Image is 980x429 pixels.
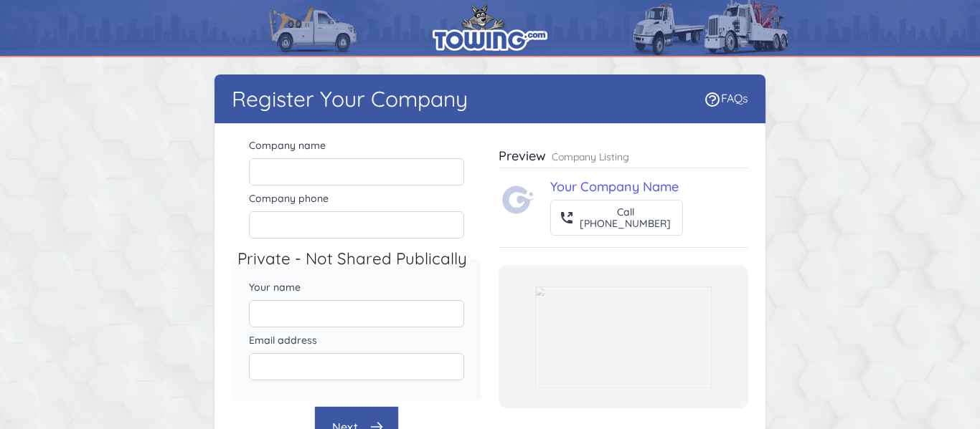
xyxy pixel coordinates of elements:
[580,206,671,229] div: Call [PHONE_NUMBER]
[232,86,468,112] h1: Register Your Company
[249,333,464,347] label: Email address
[433,4,547,51] img: logo.png
[499,148,546,165] h3: Preview
[550,178,679,195] a: Your Company Name
[550,200,683,236] button: Call[PHONE_NUMBER]
[552,150,629,164] p: Company Listing
[249,280,464,294] label: Your name
[704,91,748,105] a: FAQs
[249,138,464,153] label: Company name
[237,247,487,271] legend: Private - Not Shared Publically
[249,191,464,206] label: Company phone
[501,183,536,217] img: Towing.com Logo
